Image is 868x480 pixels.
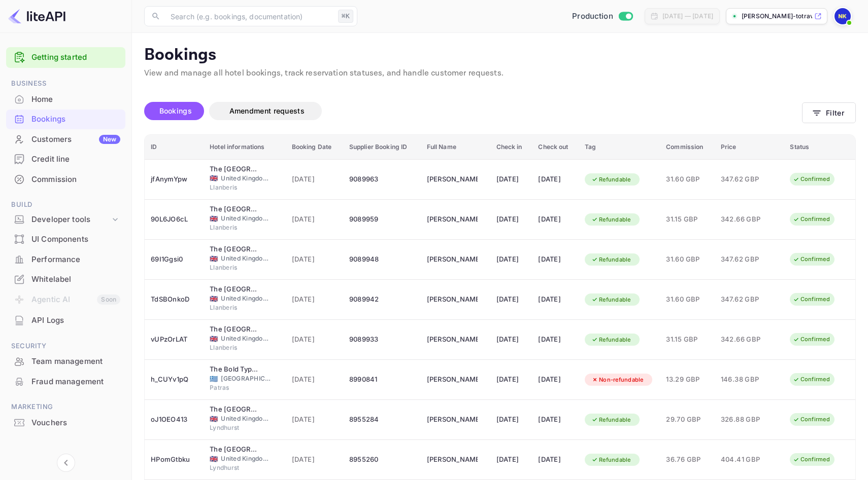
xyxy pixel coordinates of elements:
[204,135,285,160] th: Hotel informations
[221,374,272,383] span: [GEOGRAPHIC_DATA]
[151,251,197,268] div: 69I1Ggsi0
[292,294,337,305] span: [DATE]
[221,174,272,183] span: United Kingdom of [GEOGRAPHIC_DATA] and [GEOGRAPHIC_DATA]
[786,413,837,426] div: Confirmed
[210,324,260,335] div: The Royal Victoria Hotel
[532,135,579,160] th: Check out
[292,214,337,225] span: [DATE]
[210,263,260,272] span: Llanberis
[6,372,125,391] a: Fraud management
[210,284,260,294] div: The Royal Victoria Hotel
[585,414,638,426] div: Refundable
[144,102,802,120] div: account-settings tabs
[6,109,125,129] div: Bookings
[31,234,120,245] div: UI Components
[210,215,218,222] span: United Kingdom of Great Britain and Northern Ireland
[802,102,856,123] button: Filter
[349,251,415,268] div: 9089948
[6,341,125,352] span: Security
[338,10,353,23] div: ⌘K
[421,135,490,160] th: Full Name
[6,78,125,89] span: Business
[585,173,638,186] div: Refundable
[210,244,260,254] div: The Royal Victoria Hotel
[349,211,415,228] div: 9089959
[159,106,192,115] span: Bookings
[568,11,637,22] div: Switch to Sandbox mode
[721,174,772,185] span: 347.62 GBP
[666,294,708,305] span: 31.60 GBP
[538,372,573,388] div: [DATE]
[6,109,125,128] a: Bookings
[538,291,573,308] div: [DATE]
[210,364,260,375] div: The Bold Type Hotel
[585,213,638,226] div: Refundable
[221,214,272,223] span: United Kingdom of [GEOGRAPHIC_DATA] and [GEOGRAPHIC_DATA]
[427,211,478,228] div: Samuel Collins
[585,253,638,266] div: Refundable
[721,374,772,385] span: 146.38 GBP
[210,456,218,462] span: United Kingdom of Great Britain and Northern Ireland
[31,114,120,125] div: Bookings
[496,412,526,428] div: [DATE]
[6,130,125,150] div: CustomersNew
[666,254,708,265] span: 31.60 GBP
[144,45,856,65] p: Bookings
[6,199,125,210] span: Build
[721,254,772,265] span: 347.62 GBP
[721,214,772,225] span: 342.66 GBP
[496,372,526,388] div: [DATE]
[151,331,197,348] div: vUPzOrLAT
[496,452,526,468] div: [DATE]
[834,8,851,24] img: Nikolas Kampas
[210,255,218,262] span: United Kingdom of Great Britain and Northern Ireland
[427,251,478,268] div: Samuel Collins
[31,154,120,165] div: Credit line
[6,230,125,248] a: UI Components
[427,412,478,428] div: Debbie Bradley
[496,211,526,228] div: [DATE]
[6,47,125,68] div: Getting started
[292,374,337,385] span: [DATE]
[31,214,110,226] div: Developer tools
[6,90,125,108] a: Home
[349,372,415,388] div: 8990841
[151,211,197,228] div: 90L6JO6cL
[721,294,772,305] span: 347.62 GBP
[221,454,272,463] span: United Kingdom of [GEOGRAPHIC_DATA] and [GEOGRAPHIC_DATA]
[57,454,75,472] button: Collapse navigation
[538,412,573,428] div: [DATE]
[6,250,125,270] div: Performance
[786,173,837,186] div: Confirmed
[721,414,772,425] span: 326.88 GBP
[210,183,260,192] span: Llanberis
[31,356,120,367] div: Team management
[585,374,650,386] div: Non-refundable
[538,331,573,348] div: [DATE]
[585,334,638,346] div: Refundable
[31,254,120,266] div: Performance
[579,135,660,160] th: Tag
[292,414,337,425] span: [DATE]
[164,6,334,26] input: Search (e.g. bookings, documentation)
[666,374,708,385] span: 13.29 GBP
[721,334,772,345] span: 342.66 GBP
[496,331,526,348] div: [DATE]
[6,150,125,169] div: Credit line
[31,417,120,429] div: Vouchers
[31,174,120,186] div: Commission
[585,293,638,306] div: Refundable
[666,214,708,225] span: 31.15 GBP
[742,12,812,21] p: [PERSON_NAME]-totrave...
[221,294,272,303] span: United Kingdom of [GEOGRAPHIC_DATA] and [GEOGRAPHIC_DATA]
[572,11,613,22] span: Production
[31,52,120,63] a: Getting started
[660,135,714,160] th: Commission
[210,416,218,422] span: United Kingdom of Great Britain and Northern Ireland
[286,135,343,160] th: Booking Date
[538,211,573,228] div: [DATE]
[786,333,837,346] div: Confirmed
[6,413,125,432] a: Vouchers
[786,453,837,466] div: Confirmed
[666,334,708,345] span: 31.15 GBP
